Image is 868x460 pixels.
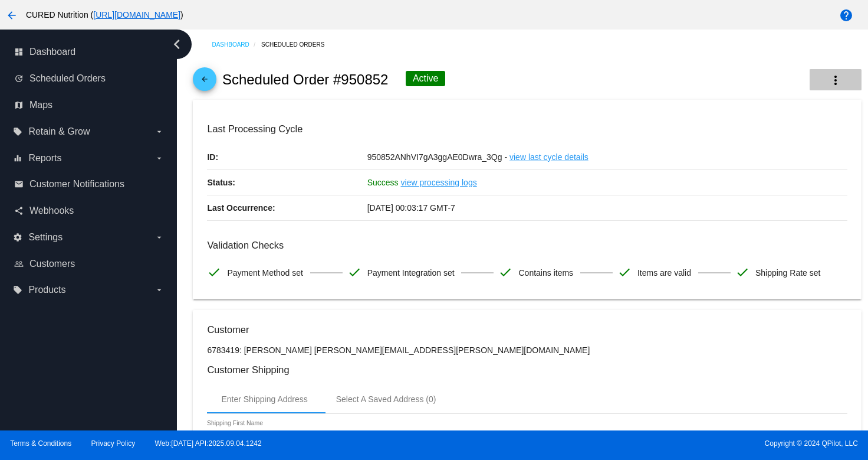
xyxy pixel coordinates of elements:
[198,75,212,89] mat-icon: arrow_back
[154,285,164,295] i: arrow_drop_down
[14,69,164,88] a: update Scheduled Orders
[29,259,75,269] span: Customers
[29,179,124,190] span: Customer Notifications
[207,145,367,169] p: ID:
[14,180,24,189] i: email
[14,74,24,83] i: update
[14,201,164,220] a: share Webhooks
[167,35,186,54] i: chevron_left
[347,265,361,279] mat-icon: check
[207,195,367,220] p: Last Occurrence:
[367,260,455,285] span: Payment Integration set
[227,260,303,285] span: Payment Method set
[154,233,164,242] i: arrow_drop_down
[28,126,90,137] span: Retain & Grow
[14,96,164,115] a: map Maps
[13,285,22,295] i: local_offer
[755,260,821,285] span: Shipping Rate set
[509,145,588,169] a: view last cycle details
[637,260,691,285] span: Items are valid
[5,8,19,22] mat-icon: arrow_back
[93,10,180,19] a: [URL][DOMAIN_NAME]
[207,170,367,195] p: Status:
[207,240,847,251] h3: Validation Checks
[14,47,24,57] i: dashboard
[14,175,164,194] a: email Customer Notifications
[26,10,183,19] span: CURED Nutrition ( )
[14,43,164,61] a: dashboard Dashboard
[28,232,63,243] span: Settings
[617,265,632,279] mat-icon: check
[839,8,853,22] mat-icon: help
[261,35,335,54] a: Scheduled Orders
[336,394,436,404] div: Select A Saved Address (0)
[207,430,313,440] input: Shipping First Name
[367,152,507,162] span: 950852ANhVI7gA3ggAE0Dwra_3Qg -
[207,265,221,279] mat-icon: check
[207,364,847,376] h3: Customer Shipping
[207,123,847,135] h3: Last Processing Cycle
[444,439,858,448] span: Copyright © 2024 QPilot, LLC
[28,153,61,164] span: Reports
[13,127,22,136] i: local_offer
[28,285,65,295] span: Products
[212,35,261,54] a: Dashboard
[91,439,136,448] a: Privacy Policy
[14,259,24,269] i: people_outline
[207,345,847,355] p: 6783419: [PERSON_NAME] [PERSON_NAME][EMAIL_ADDRESS][PERSON_NAME][DOMAIN_NAME]
[29,100,52,110] span: Maps
[155,439,262,448] a: Web:[DATE] API:2025.09.04.1242
[207,324,847,335] h3: Customer
[29,47,75,57] span: Dashboard
[154,154,164,163] i: arrow_drop_down
[221,394,307,404] div: Enter Shipping Address
[13,154,22,163] i: equalizer
[401,170,477,195] a: view processing logs
[518,260,573,285] span: Contains items
[10,439,71,448] a: Terms & Conditions
[29,73,106,84] span: Scheduled Orders
[13,233,22,242] i: settings
[14,255,164,273] a: people_outline Customers
[14,206,24,216] i: share
[14,100,24,110] i: map
[735,265,749,279] mat-icon: check
[222,71,389,88] h2: Scheduled Order #950852
[828,73,843,87] mat-icon: more_vert
[367,178,399,187] span: Success
[367,203,455,213] span: [DATE] 00:03:17 GMT-7
[406,71,446,86] div: Active
[154,127,164,136] i: arrow_drop_down
[29,205,74,216] span: Webhooks
[498,265,512,279] mat-icon: check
